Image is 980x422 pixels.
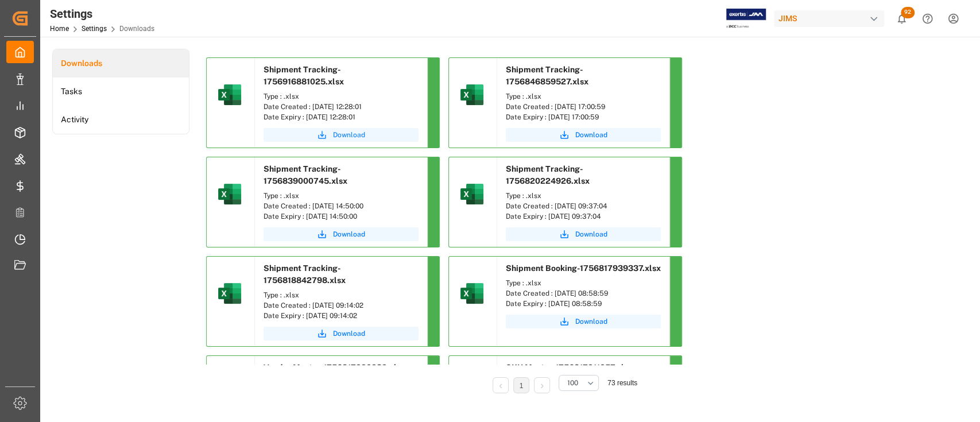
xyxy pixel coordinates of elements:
span: 92 [901,7,915,18]
button: Download [506,315,661,328]
div: Date Expiry : [DATE] 09:37:04 [506,211,661,222]
div: Type : .xlsx [264,290,419,300]
a: Downloads [53,49,189,78]
div: Date Created : [DATE] 09:37:04 [506,201,661,211]
span: Download [575,130,607,140]
img: microsoft-excel-2019--v1.png [458,280,486,307]
button: Help Center [915,6,940,32]
span: Shipment Booking-1756817939337.xlsx [506,264,661,273]
div: Type : .xlsx [506,278,661,288]
span: Download [575,229,607,239]
div: Type : .xlsx [264,91,419,102]
span: Shipment Tracking-1756846859527.xlsx [506,65,588,86]
span: Shipment Tracking-1756818842798.xlsx [264,264,346,285]
span: Download [333,328,365,339]
button: show 92 new notifications [889,6,915,32]
div: Date Created : [DATE] 12:28:01 [264,102,419,112]
div: Date Expiry : [DATE] 09:14:02 [264,311,419,321]
a: 1 [520,382,524,390]
button: Download [264,227,419,241]
img: microsoft-excel-2019--v1.png [458,180,486,208]
button: Download [264,128,419,142]
div: Date Created : [DATE] 17:00:59 [506,102,661,112]
button: Download [506,227,661,241]
div: Date Created : [DATE] 08:58:59 [506,288,661,299]
a: Activity [53,106,189,134]
div: Date Expiry : [DATE] 12:28:01 [264,112,419,122]
span: 100 [567,378,578,388]
span: SKU Master-1756817911057.xlsx [506,363,633,372]
a: Tasks [53,78,189,106]
div: Date Created : [DATE] 09:14:02 [264,300,419,311]
div: Date Created : [DATE] 14:50:00 [264,201,419,211]
div: Settings [50,5,154,22]
span: Download [333,229,365,239]
img: microsoft-excel-2019--v1.png [216,180,243,208]
button: open menu [559,375,599,391]
div: Date Expiry : [DATE] 17:00:59 [506,112,661,122]
div: JIMS [774,10,884,27]
a: Settings [82,25,107,33]
span: Download [333,130,365,140]
div: Type : .xlsx [506,191,661,201]
li: Next Page [534,377,550,393]
span: Download [575,316,607,327]
li: Previous Page [493,377,509,393]
button: Download [506,128,661,142]
img: Exertis%20JAM%20-%20Email%20Logo.jpg_1722504956.jpg [726,9,766,29]
div: Type : .xlsx [264,191,419,201]
div: Date Expiry : [DATE] 14:50:00 [264,211,419,222]
button: JIMS [774,7,889,29]
img: microsoft-excel-2019--v1.png [216,81,243,109]
a: Home [50,25,69,33]
div: Date Expiry : [DATE] 08:58:59 [506,299,661,309]
span: Shipment Tracking-1756916881025.xlsx [264,65,344,86]
span: Shipment Tracking-1756839000745.xlsx [264,164,347,185]
span: Vendor Master-1756817920939.xlsx [264,363,405,372]
span: 73 results [607,379,637,387]
img: microsoft-excel-2019--v1.png [216,280,243,307]
img: microsoft-excel-2019--v1.png [458,81,486,109]
div: Type : .xlsx [506,91,661,102]
li: 1 [513,377,529,393]
button: Download [264,327,419,340]
span: Shipment Tracking-1756820224926.xlsx [506,164,590,185]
